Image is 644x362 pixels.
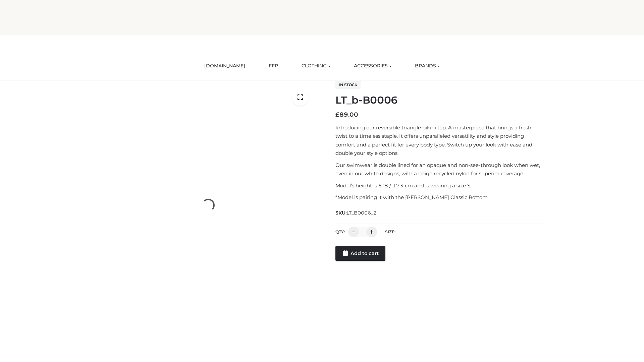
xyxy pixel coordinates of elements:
label: QTY: [335,229,345,234]
span: In stock [335,81,361,89]
bdi: 89.00 [335,111,358,118]
a: Add to cart [335,246,385,261]
span: SKU: [335,209,377,217]
h1: LT_b-B0006 [335,94,544,106]
a: FFP [264,59,283,73]
span: LT_B0006_2 [346,210,377,216]
p: Our swimwear is double lined for an opaque and non-see-through look when wet, even in our white d... [335,161,544,178]
label: Size: [385,229,395,234]
p: Model’s height is 5 ‘8 / 173 cm and is wearing a size S. [335,181,544,190]
a: ACCESSORIES [349,59,396,73]
p: *Model is pairing it with the [PERSON_NAME] Classic Bottom [335,193,544,202]
p: Introducing our reversible triangle bikini top. A masterpiece that brings a fresh twist to a time... [335,123,544,158]
a: CLOTHING [297,59,335,73]
a: [DOMAIN_NAME] [199,59,250,73]
a: BRANDS [410,59,445,73]
span: £ [335,111,339,118]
